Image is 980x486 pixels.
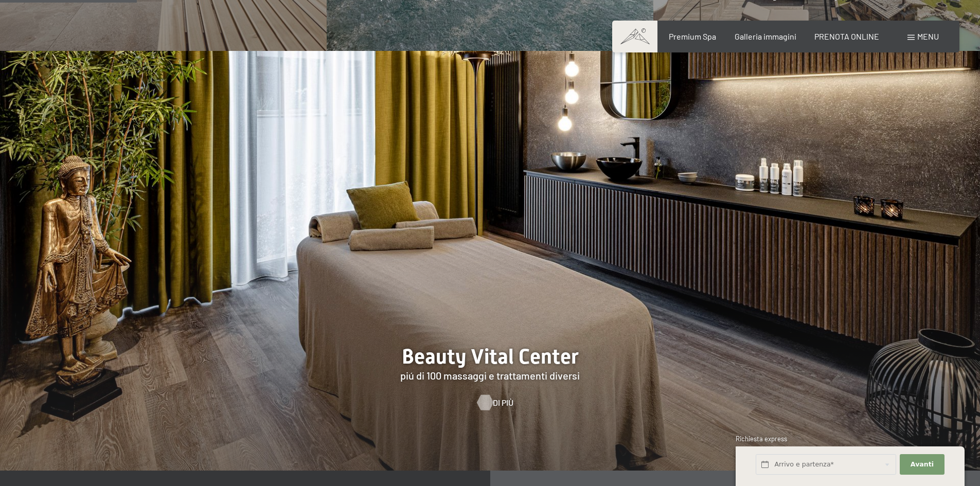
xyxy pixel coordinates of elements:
[900,454,944,475] button: Avanti
[669,31,716,41] a: Premium Spa
[814,31,879,41] a: PRENOTA ONLINE
[477,397,503,408] a: Di più
[911,460,934,469] span: Avanti
[735,31,796,41] a: Galleria immagini
[493,397,513,408] span: Di più
[917,31,939,41] span: Menu
[736,435,787,443] span: Richiesta express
